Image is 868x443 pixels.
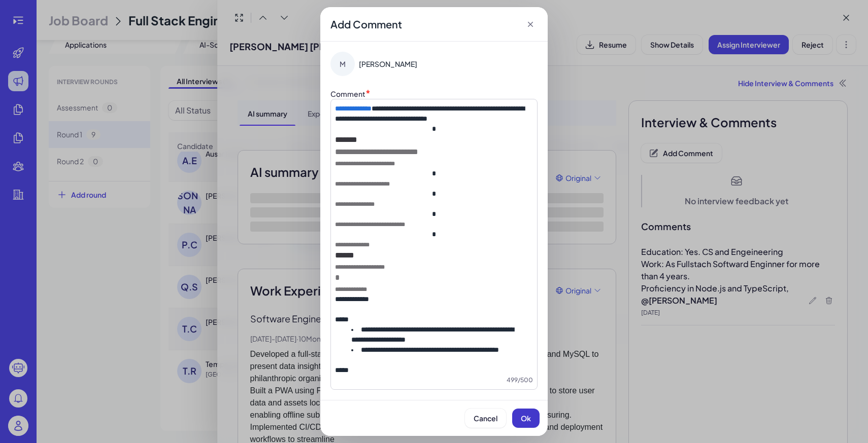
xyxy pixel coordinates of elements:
div: 499 / 500 [335,375,533,385]
button: Cancel [465,409,506,428]
span: Ok [521,414,531,423]
span: [PERSON_NAME] [359,59,417,69]
label: Comment [330,89,365,98]
span: Add Comment [330,17,402,31]
button: Ok [512,409,540,428]
span: Cancel [474,414,497,423]
div: M [330,52,355,76]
